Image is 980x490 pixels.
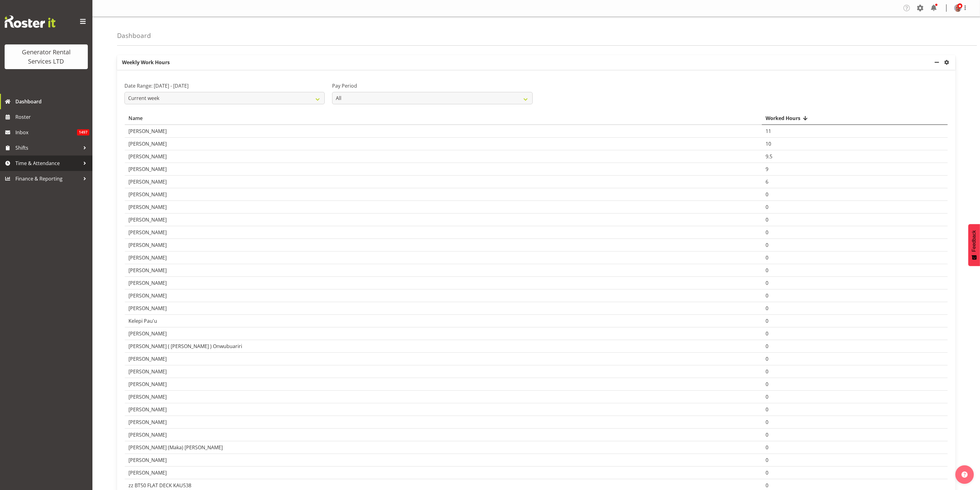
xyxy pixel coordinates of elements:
[117,55,933,70] p: Weekly Work Hours
[125,289,762,302] td: [PERSON_NAME]
[125,138,762,150] td: [PERSON_NAME]
[125,125,762,138] td: [PERSON_NAME]
[125,302,762,315] td: [PERSON_NAME]
[5,15,55,28] img: Rosterit website logo
[125,188,762,201] td: [PERSON_NAME]
[766,444,768,451] span: 0
[125,429,762,441] td: [PERSON_NAME]
[766,482,768,489] span: 0
[766,229,768,236] span: 0
[125,239,762,251] td: [PERSON_NAME]
[766,393,768,400] span: 0
[15,174,80,183] span: Finance & Reporting
[117,32,151,39] h4: Dashboard
[766,330,768,337] span: 0
[766,355,768,362] span: 0
[933,55,943,70] a: minimize
[125,327,762,340] td: [PERSON_NAME]
[125,340,762,353] td: [PERSON_NAME] ( [PERSON_NAME] ) Onwubuariri
[125,454,762,467] td: [PERSON_NAME]
[15,159,80,168] span: Time & Attendance
[766,368,768,375] span: 0
[766,318,768,324] span: 0
[766,140,771,147] span: 10
[125,391,762,403] td: [PERSON_NAME]
[766,191,768,198] span: 0
[11,48,82,66] div: Generator Rental Services LTD
[766,204,768,210] span: 0
[125,201,762,214] td: [PERSON_NAME]
[954,4,962,12] img: dave-wallaced2e02bf5a44ca49c521115b89c5c4806.png
[766,343,768,350] span: 0
[125,163,762,176] td: [PERSON_NAME]
[766,431,768,438] span: 0
[943,59,953,66] a: settings
[15,112,89,122] span: Roster
[128,114,143,122] span: Name
[766,280,768,286] span: 0
[968,224,980,266] button: Feedback - Show survey
[766,292,768,299] span: 0
[125,365,762,378] td: [PERSON_NAME]
[15,97,89,106] span: Dashboard
[125,176,762,188] td: [PERSON_NAME]
[125,214,762,226] td: [PERSON_NAME]
[125,378,762,391] td: [PERSON_NAME]
[766,267,768,274] span: 0
[77,129,89,135] span: 1497
[125,403,762,416] td: [PERSON_NAME]
[125,264,762,277] td: [PERSON_NAME]
[962,471,968,478] img: help-xxl-2.png
[766,114,800,122] span: Worked Hours
[125,277,762,289] td: [PERSON_NAME]
[766,469,768,476] span: 0
[766,457,768,463] span: 0
[125,416,762,429] td: [PERSON_NAME]
[125,150,762,163] td: [PERSON_NAME]
[766,305,768,312] span: 0
[766,128,771,135] span: 11
[125,441,762,454] td: [PERSON_NAME] (Maka) [PERSON_NAME]
[125,226,762,239] td: [PERSON_NAME]
[766,254,768,261] span: 0
[766,178,768,185] span: 6
[766,381,768,388] span: 0
[971,230,977,252] span: Feedback
[125,251,762,264] td: [PERSON_NAME]
[124,82,325,89] label: Date Range: [DATE] - [DATE]
[125,467,762,479] td: [PERSON_NAME]
[15,128,77,137] span: Inbox
[125,353,762,365] td: [PERSON_NAME]
[766,216,768,223] span: 0
[766,166,768,172] span: 9
[766,153,772,160] span: 9.5
[332,82,532,89] label: Pay Period
[766,406,768,413] span: 0
[766,419,768,426] span: 0
[15,143,80,152] span: Shifts
[766,242,768,248] span: 0
[125,315,762,327] td: Kelepi Pau'u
